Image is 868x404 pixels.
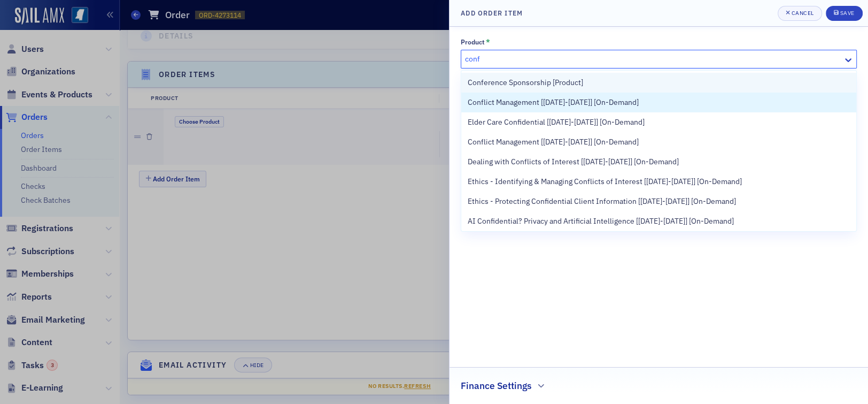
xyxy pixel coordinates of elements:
h2: Finance Settings [461,379,532,393]
span: Ethics - Protecting Confidential Client Information [[DATE]-[DATE]] [On-Demand] [468,196,736,207]
span: Ethics - Identifying & Managing Conflicts of Interest [[DATE]-[DATE]] [On-Demand] [468,176,742,187]
span: Dealing with Conflicts of Interest [[DATE]-[DATE]] [On-Demand] [468,156,679,167]
div: Product [461,38,485,46]
h4: Add Order Item [461,8,523,18]
span: Elder Care Confidential [[DATE]-[DATE]] [On-Demand] [468,117,645,128]
div: Save [840,10,854,16]
span: Conflict Management [[DATE]-[DATE]] [On-Demand] [468,97,639,108]
button: Save [826,6,863,21]
span: Conference Sponsorship [Product] [468,77,583,88]
abbr: This field is required [486,38,490,45]
span: AI Confidential? Privacy and Artificial Intelligence [[DATE]-[DATE]] [On-Demand] [468,216,734,227]
button: Cancel [778,6,822,21]
span: Conflict Management [[DATE]-[DATE]] [On-Demand] [468,136,639,148]
div: Cancel [791,10,813,16]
